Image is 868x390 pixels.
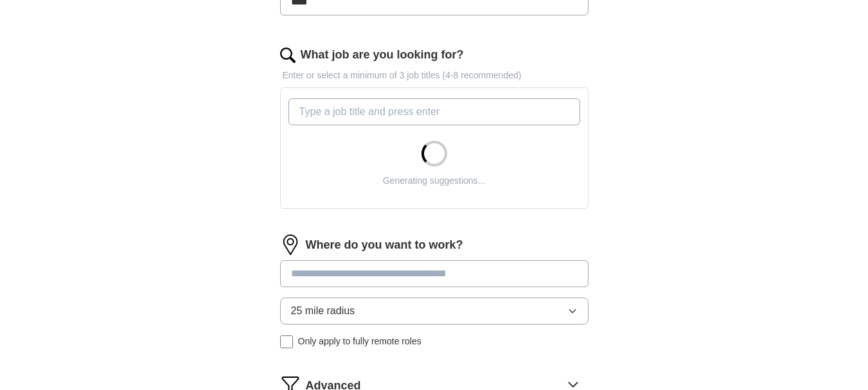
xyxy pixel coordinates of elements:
span: 25 mile radius [291,303,355,319]
label: Where do you want to work? [306,236,463,254]
p: Enter or select a minimum of 3 job titles (4-8 recommended) [280,69,589,82]
input: Only apply to fully remote roles [280,335,293,348]
img: location.png [280,235,301,255]
input: Type a job title and press enter [288,98,580,125]
button: 25 mile radius [280,297,589,324]
div: Generating suggestions... [383,174,486,188]
label: What job are you looking for? [301,46,464,64]
img: search.png [280,48,296,63]
span: Only apply to fully remote roles [298,335,421,348]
